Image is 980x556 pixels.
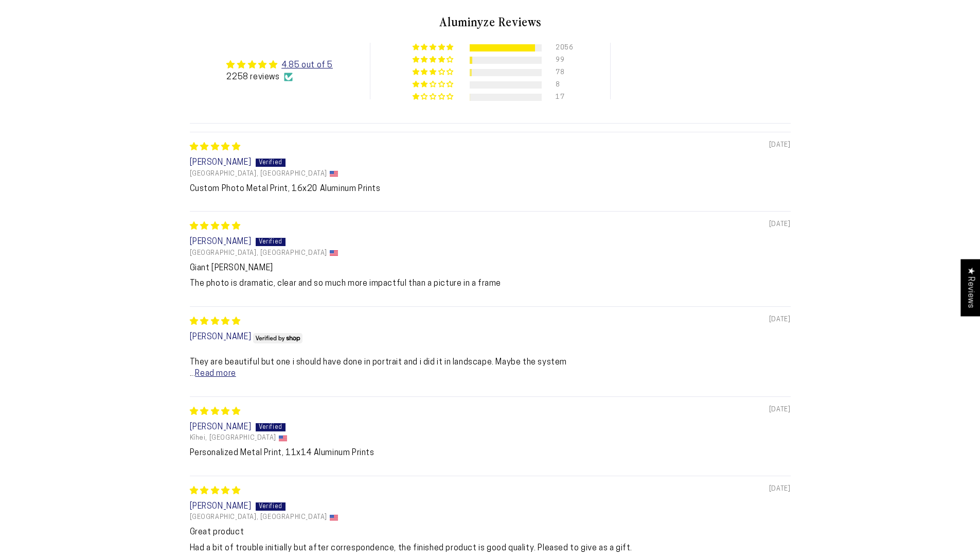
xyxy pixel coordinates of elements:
b: Giant [PERSON_NAME] [190,263,791,274]
span: Kīhei, [GEOGRAPHIC_DATA] [190,434,276,442]
span: [PERSON_NAME] [190,333,252,341]
div: Average rating is 4.85 stars [226,59,332,71]
a: Read more [195,370,236,378]
span: 5 star review [190,487,241,495]
img: US [279,436,287,441]
p: Personalized Metal Print, 11x14 Aluminum Prints [190,447,791,459]
span: 5 star review [190,408,241,416]
img: US [330,171,338,177]
span: [DATE] [769,405,791,414]
h2: Aluminyze Reviews [190,13,791,30]
span: [DATE] [769,141,791,150]
span: [PERSON_NAME] [190,159,252,167]
div: 8 [556,81,568,89]
div: 0% (8) reviews with 2 star rating [413,81,455,89]
p: The photo is dramatic, clear and so much more impactful than a picture in a frame [190,278,791,289]
div: 17 [556,94,568,101]
div: 3% (78) reviews with 3 star rating [413,68,455,76]
span: [GEOGRAPHIC_DATA], [GEOGRAPHIC_DATA] [190,513,328,522]
img: Verified Checkmark [284,73,293,81]
div: 99 [556,57,568,64]
div: 1% (17) reviews with 1 star rating [413,93,455,101]
p: They are beautiful but one i should have done in portrait and i did it in landscape. Maybe the sy... [190,357,791,380]
span: [DATE] [769,315,791,324]
img: Verified by Shop [253,333,303,343]
p: Had a bit of trouble initially but after correspondence, the finished product is good quality. Pl... [190,543,791,554]
span: 5 star review [190,318,241,326]
div: 4% (99) reviews with 4 star rating [413,56,455,64]
div: 2258 reviews [226,72,332,83]
img: US [330,250,338,256]
span: [PERSON_NAME] [190,423,252,431]
div: 2056 [556,44,568,51]
p: Custom Photo Metal Print, 16x20 Aluminum Prints [190,183,791,195]
div: Click to open Judge.me floating reviews tab [960,259,980,316]
span: 5 star review [190,143,241,151]
div: 91% (2056) reviews with 5 star rating [413,44,455,51]
span: [GEOGRAPHIC_DATA], [GEOGRAPHIC_DATA] [190,249,328,257]
a: 4.85 out of 5 [281,61,333,69]
span: [PERSON_NAME] [190,238,252,246]
span: [PERSON_NAME] [190,502,252,511]
div: 78 [556,69,568,76]
span: 5 star review [190,222,241,231]
span: [DATE] [769,220,791,229]
b: Great product [190,527,791,538]
span: [GEOGRAPHIC_DATA], [GEOGRAPHIC_DATA] [190,170,328,178]
img: US [330,515,338,520]
span: [DATE] [769,484,791,494]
